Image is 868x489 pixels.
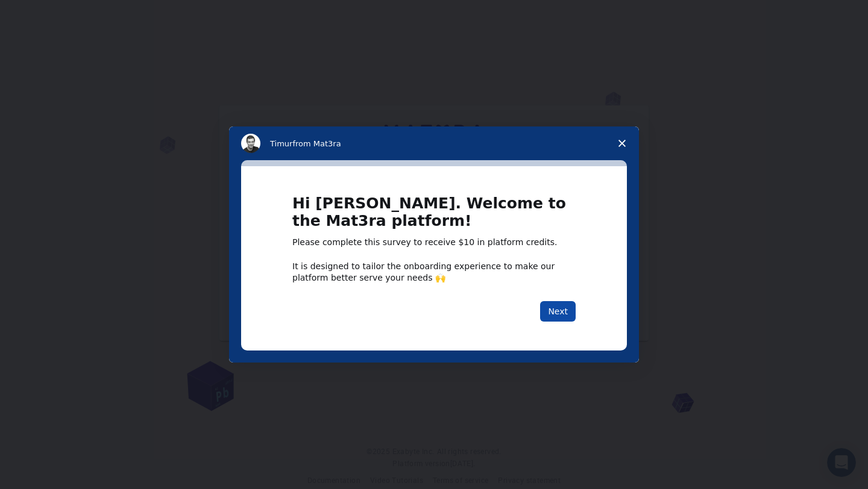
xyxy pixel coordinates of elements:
div: Please complete this survey to receive $10 in platform credits. [292,237,576,249]
span: from Mat3ra [292,139,341,148]
span: Timur [270,139,292,148]
span: Close survey [605,126,639,160]
button: Next [540,301,576,322]
img: Profile image for Timur [241,134,260,153]
span: Soporte [25,8,68,19]
div: It is designed to tailor the onboarding experience to make our platform better serve your needs 🙌 [292,261,576,282]
h1: Hi [PERSON_NAME]. Welcome to the Mat3ra platform! [292,195,576,237]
